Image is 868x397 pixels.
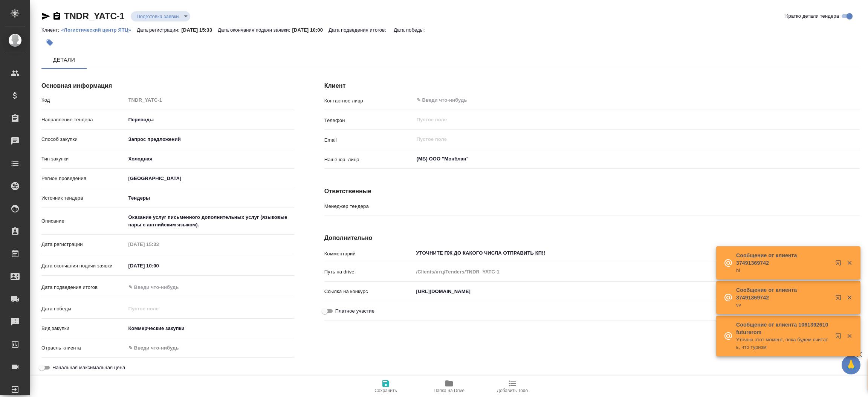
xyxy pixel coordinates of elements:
[128,344,285,352] div: ✎ Введи что-нибудь
[61,27,137,33] p: «Логистический центр ЯТЦ»
[64,11,125,21] a: TNDR_YATC-1
[41,136,126,143] p: Способ закупки
[329,27,388,33] p: Дата подведения итогов:
[218,27,292,33] p: Дата окончания подачи заявки:
[126,133,294,146] div: Запрос предложений
[126,303,192,314] input: Пустое поле
[354,376,417,397] button: Сохранить
[434,388,465,393] span: Папка на Drive
[324,136,414,144] p: Email
[41,194,126,202] p: Источник тендера
[41,27,61,33] p: Клиент:
[41,241,126,248] p: Дата регистрации
[181,27,218,33] p: [DATE] 15:33
[736,267,830,274] p: hi
[324,156,414,163] p: Наше юр. лицо
[41,81,294,90] h4: Основная информация
[736,252,830,267] p: Сообщение от клиента 37491369742
[41,262,126,270] p: Дата окончания подачи заявки
[785,12,839,20] span: Кратко детали тендера
[324,234,860,243] h4: Дополнительно
[842,260,857,266] button: Закрыть
[497,388,528,393] span: Добавить Todo
[52,12,61,21] button: Скопировать ссылку
[324,288,414,295] p: Ссылка на конкурс
[126,282,192,293] input: ✎ Введи что-нибудь
[52,364,125,371] span: Начальная максимальная цена
[324,97,414,105] p: Контактное лицо
[324,187,860,196] h4: Ответственные
[414,247,860,260] textarea: УТОЧНИТЕ ПЖ ДО КАКОГО ЧИСЛА ОТПРАВИТЬ КП!!
[131,11,190,21] div: Подготовка заявки
[842,294,857,301] button: Закрыть
[126,239,192,250] input: Пустое поле
[41,325,126,332] p: Вид закупки
[335,307,374,315] span: Платное участие
[126,322,294,335] div: Коммерческие закупки
[417,376,481,397] button: Папка на Drive
[394,27,427,33] p: Дата победы:
[61,26,137,33] a: «Логистический центр ЯТЦ»
[416,135,842,144] input: Пустое поле
[856,205,857,206] button: Open
[41,155,126,163] p: Тип закупки
[41,305,126,313] p: Дата победы
[831,255,849,273] button: Открыть в новой вкладке
[324,268,414,276] p: Путь на drive
[481,376,544,397] button: Добавить Todo
[736,286,830,301] p: Сообщение от клиента 37491369742
[41,217,126,225] p: Описание
[126,211,294,231] textarea: Оказание услуг письменного дополнительных услуг (языковые пары с английским языком).
[292,27,329,33] p: [DATE] 10:00
[41,284,126,291] p: Дата подведения итогов
[126,342,294,354] div: ✎ Введи что-нибудь
[416,115,842,124] input: Пустое поле
[126,172,294,185] div: [GEOGRAPHIC_DATA]
[41,116,126,124] p: Направление тендера
[41,175,126,182] p: Регион проведения
[736,301,830,309] p: vv
[134,13,181,20] button: Подготовка заявки
[126,95,294,105] input: Пустое поле
[41,34,58,51] button: Добавить тэг
[856,158,857,160] button: Open
[126,153,294,165] div: Холодная
[831,290,849,308] button: Открыть в новой вкладке
[736,336,830,351] p: Уточню этот момент, пока будем считать, что туризм
[416,96,832,105] input: ✎ Введи что-нибудь
[324,250,414,258] p: Комментарий
[46,55,82,65] span: Детали
[41,12,50,21] button: Скопировать ссылку для ЯМессенджера
[324,203,414,210] p: Менеджер тендера
[842,333,857,339] button: Закрыть
[41,344,126,352] p: Отрасль клиента
[414,286,860,297] input: ✎ Введи что-нибудь
[736,321,830,336] p: Сообщение от клиента 1061392610 futurerom
[137,27,181,33] p: Дата регистрации:
[374,388,397,393] span: Сохранить
[126,260,192,271] input: ✎ Введи что-нибудь
[126,113,294,126] div: Переводы
[414,266,860,277] input: Пустое поле
[324,117,414,124] p: Телефон
[324,81,860,90] h4: Клиент
[831,328,849,347] button: Открыть в новой вкладке
[856,99,857,101] button: Open
[126,192,294,205] div: [GEOGRAPHIC_DATA]
[41,96,126,104] p: Код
